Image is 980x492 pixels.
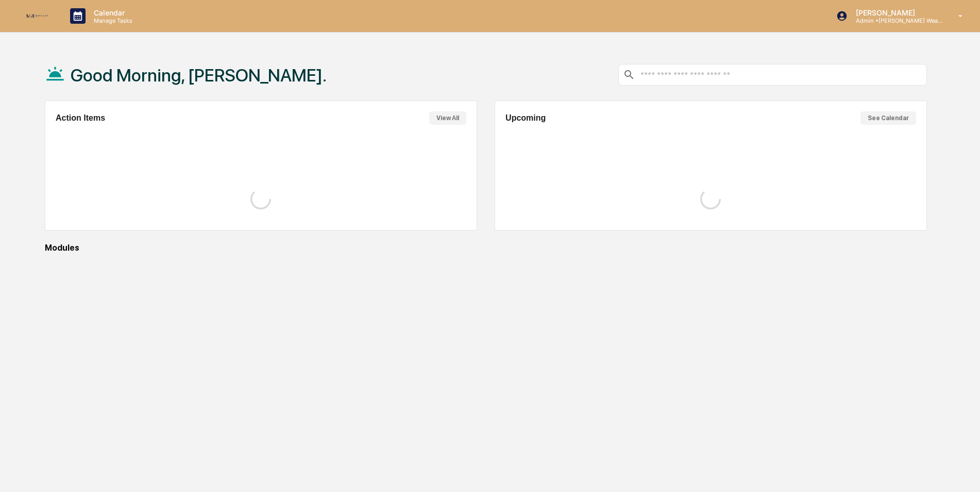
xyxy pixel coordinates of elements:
p: Calendar [86,8,138,17]
div: Modules [45,243,927,253]
button: See Calendar [860,111,916,125]
p: [PERSON_NAME] [848,8,943,17]
p: Manage Tasks [86,17,138,24]
button: View All [429,111,466,125]
h2: Action Items [56,113,105,123]
p: Admin • [PERSON_NAME] Wealth [848,17,943,24]
h1: Good Morning, [PERSON_NAME]. [71,65,327,86]
h2: Upcoming [505,113,546,123]
img: logo [25,13,49,20]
